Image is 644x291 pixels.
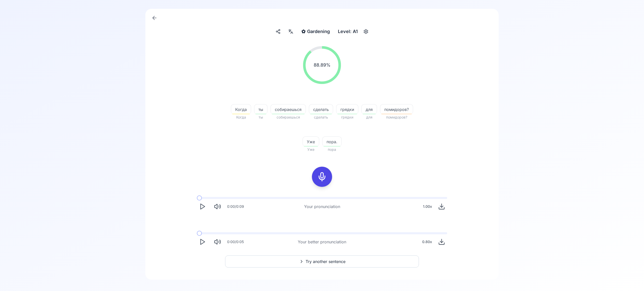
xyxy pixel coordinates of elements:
span: ты [254,114,267,120]
span: помидоров? [380,106,413,112]
button: Play [197,236,208,247]
button: ты [254,104,267,114]
span: ✿ [301,28,306,35]
div: Level: A1 [336,27,360,36]
div: Your pronunciation [304,203,340,210]
button: помидоров? [380,104,413,114]
div: 0:00 / 0:09 [227,204,244,209]
span: собираешься [271,114,306,120]
span: помидоров? [380,114,413,120]
span: грядки [336,106,358,112]
button: ✿Gardening [299,27,332,36]
span: пора. [323,139,341,145]
span: Уже [303,147,319,153]
span: для [362,106,377,112]
button: Mute [212,201,223,212]
span: грядки [336,114,358,120]
span: ты [254,106,267,112]
button: Play [197,201,208,212]
button: Download audio [436,236,447,247]
button: Level: A1 [336,27,370,36]
div: 0:00 / 0:05 [227,239,244,244]
button: Mute [212,236,223,247]
button: собираешься [271,104,306,114]
button: Download audio [436,201,447,212]
button: грядки [336,104,358,114]
button: для [361,104,377,114]
span: пора [322,147,342,153]
button: Try another sentence [225,255,419,268]
span: 88.89 % [314,62,331,69]
button: Когда [231,104,251,114]
span: сделать [309,114,333,120]
span: Уже [303,139,319,145]
div: 1.00 x [421,201,434,212]
span: Когда [231,106,251,112]
span: сделать [309,106,333,112]
button: Уже [303,136,319,147]
button: сделать [309,104,333,114]
span: для [361,114,377,120]
span: собираешься [271,106,306,112]
div: 0.80 x [420,237,434,247]
button: пора. [322,136,342,147]
span: Когда [231,114,251,120]
span: Try another sentence [306,258,345,265]
div: Your better pronunciation [298,239,346,245]
span: Gardening [307,28,330,35]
